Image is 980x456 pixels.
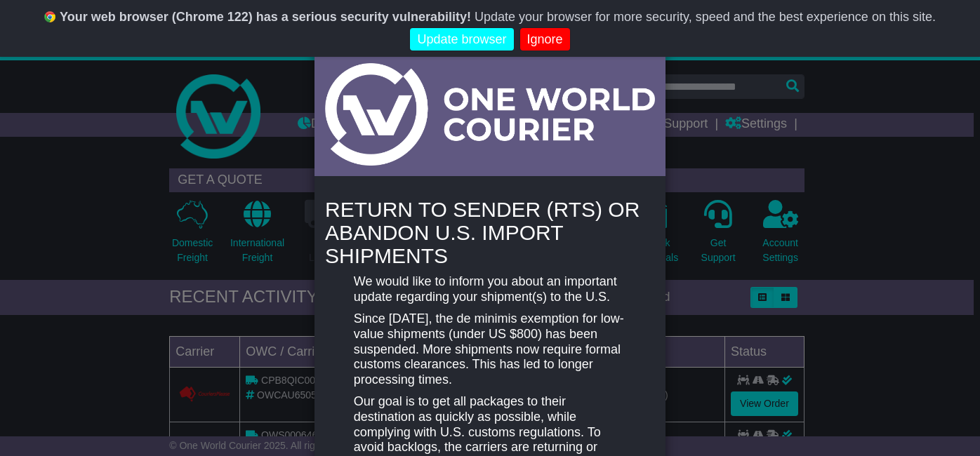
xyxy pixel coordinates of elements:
img: Light [325,63,655,166]
p: We would like to inform you about an important update regarding your shipment(s) to the U.S. [354,274,626,304]
p: Since [DATE], the de minimis exemption for low-value shipments (under US $800) has been suspended... [354,311,626,387]
h4: RETURN TO SENDER (RTS) OR ABANDON U.S. IMPORT SHIPMENTS [325,198,655,267]
span: Update your browser for more security, speed and the best experience on this site. [475,10,936,24]
b: Your web browser (Chrome 122) has a serious security vulnerability! [60,10,471,24]
a: Ignore [520,28,570,51]
a: Update browser [410,28,513,51]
